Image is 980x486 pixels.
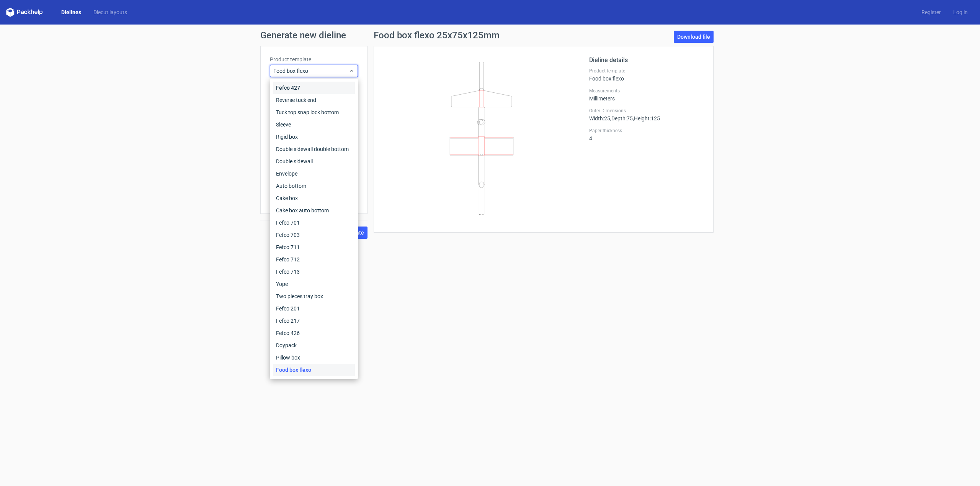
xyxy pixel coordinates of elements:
a: Download file [674,31,714,43]
div: Fefco 201 [273,302,355,315]
a: Log in [947,8,974,16]
div: Reverse tuck end [273,94,355,106]
span: Food box flexo [273,67,349,75]
label: Product template [589,68,704,74]
div: Fefco 427 [273,82,355,94]
div: Fefco 703 [273,229,355,241]
div: Millimeters [589,88,704,102]
div: 4 [589,128,704,141]
h1: Food box flexo 25x75x125mm [374,31,500,40]
label: Outer Dimensions [589,108,704,114]
h2: Dieline details [589,56,704,65]
a: Dielines [55,8,87,16]
div: Sleeve [273,118,355,131]
div: Fefco 701 [273,217,355,229]
a: Diecut layouts [87,8,133,16]
span: , Height : 125 [633,115,660,121]
div: Cake box auto bottom [273,204,355,217]
h1: Generate new dieline [260,31,720,40]
label: Measurements [589,88,704,94]
span: , Depth : 75 [610,115,633,121]
label: Paper thickness [589,128,704,134]
div: Fefco 217 [273,315,355,327]
div: Tuck top snap lock bottom [273,106,355,118]
div: Double sidewall double bottom [273,143,355,155]
div: Two pieces tray box [273,290,355,302]
a: Register [915,8,947,16]
div: Fefco 426 [273,327,355,339]
div: Fefco 713 [273,266,355,278]
div: Yope [273,278,355,290]
div: Auto bottom [273,180,355,192]
div: Double sidewall [273,155,355,167]
div: Food box flexo [273,364,355,376]
div: Fefco 712 [273,253,355,266]
span: Width : 25 [589,115,610,121]
div: Fefco 711 [273,241,355,253]
div: Cake box [273,192,355,204]
div: Envelope [273,167,355,180]
div: Pillow box [273,351,355,364]
div: Rigid box [273,131,355,143]
label: Product template [270,56,358,63]
div: Doypack [273,339,355,351]
div: Food box flexo [589,68,704,82]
